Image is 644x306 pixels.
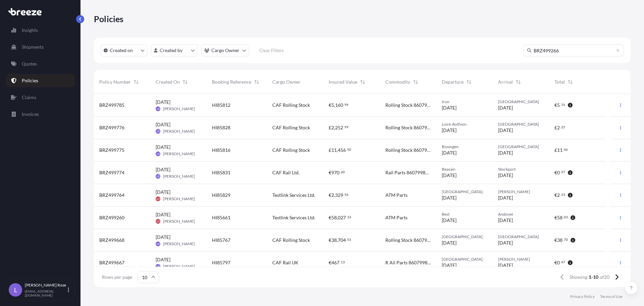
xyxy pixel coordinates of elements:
[498,239,513,246] span: [DATE]
[344,126,348,128] span: 99
[212,147,230,154] span: HI85816
[347,148,351,151] span: 50
[385,79,410,85] span: Commodity
[335,193,343,198] span: 329
[211,47,239,54] p: Cargo Owner
[157,263,160,270] span: LR
[561,103,565,106] span: 16
[442,257,487,262] span: [GEOGRAPHIC_DATA]
[6,24,75,37] a: Insights
[338,238,346,243] span: 704
[212,192,230,199] span: HI85829
[272,259,299,266] span: CAF Rail UK
[331,193,334,198] span: 2
[329,170,331,175] span: €
[561,261,565,263] span: 47
[340,171,340,173] span: .
[99,147,124,154] span: BRZ499775
[22,27,38,34] p: Insights
[329,193,331,198] span: €
[329,79,357,85] span: Insured Value
[212,214,230,221] span: HI85661
[335,125,343,130] span: 252
[335,103,343,107] span: 160
[498,99,544,104] span: [GEOGRAPHIC_DATA]
[554,193,557,198] span: €
[385,214,408,221] span: ATM Parts
[498,189,544,194] span: [PERSON_NAME]
[442,149,457,156] span: [DATE]
[6,40,75,54] a: Shipments
[156,189,170,195] span: [DATE]
[560,171,561,173] span: .
[442,189,487,194] span: [GEOGRAPHIC_DATA]
[498,122,544,127] span: [GEOGRAPHIC_DATA]
[564,238,568,241] span: 70
[442,79,464,85] span: Departure
[563,238,563,241] span: .
[557,125,560,130] span: 2
[557,215,562,220] span: 58
[157,241,160,247] span: LR
[570,274,587,280] span: Showing
[212,124,230,131] span: HI85828
[99,259,124,266] span: BRZ499667
[442,172,457,179] span: [DATE]
[385,124,431,131] span: Rolling Stock 8607998000
[498,167,544,172] span: Stockport
[498,149,513,156] span: [DATE]
[329,260,331,265] span: €
[498,262,513,269] span: [DATE]
[163,106,195,112] span: [PERSON_NAME]
[212,79,251,85] span: Booking Reference
[259,47,284,54] p: Clear Filters
[272,192,315,199] span: Testlink Services Ltd.
[343,126,344,128] span: .
[600,274,609,280] span: of 20
[498,234,544,239] span: [GEOGRAPHIC_DATA]
[385,102,431,108] span: Rolling Stock 8607998000
[99,214,124,221] span: BRZ499260
[181,78,189,86] button: Sort
[156,195,160,202] span: LD
[331,215,337,220] span: 58
[156,121,170,128] span: [DATE]
[359,78,367,86] button: Sort
[498,257,544,262] span: [PERSON_NAME]
[564,216,568,218] span: 03
[253,78,261,86] button: Sort
[25,282,66,288] p: [PERSON_NAME] Rose
[498,79,513,85] span: Arrival
[442,144,487,149] span: Bissingen
[272,124,310,131] span: CAF Rolling Stock
[157,105,160,112] span: LR
[498,144,544,149] span: [GEOGRAPHIC_DATA]
[514,78,522,86] button: Sort
[99,102,124,108] span: BRZ499785
[442,99,487,104] span: Irun
[151,44,198,56] button: createdBy Filter options
[163,129,195,134] span: [PERSON_NAME]
[346,148,347,151] span: .
[331,238,337,243] span: 38
[560,126,561,128] span: .
[6,91,75,104] a: Claims
[253,45,290,56] button: Clear Filters
[94,13,124,24] p: Policies
[212,259,230,266] span: HI85797
[331,103,334,107] span: 5
[346,216,347,218] span: .
[442,262,457,269] span: [DATE]
[343,103,344,106] span: .
[163,241,195,247] span: [PERSON_NAME]
[554,170,557,175] span: €
[212,102,230,108] span: HI85812
[344,193,348,196] span: 56
[570,294,595,299] a: Privacy Policy
[338,215,346,220] span: 027
[14,287,17,293] span: L
[163,196,195,202] span: [PERSON_NAME]
[561,126,565,128] span: 25
[498,212,544,217] span: Andover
